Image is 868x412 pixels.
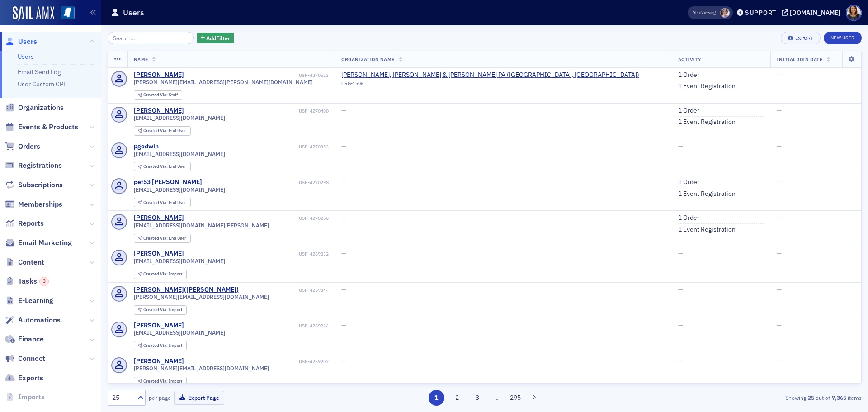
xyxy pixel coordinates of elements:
a: [PERSON_NAME]([PERSON_NAME]) [134,286,239,294]
div: 25 [112,393,132,403]
a: Organizations [5,103,64,113]
span: Created Via : [143,307,169,313]
a: Email Send Log [18,68,61,76]
span: Lydia Carlisle [720,8,730,18]
a: pgodwin [134,142,159,151]
span: — [777,285,782,294]
span: — [678,142,683,150]
div: Import [143,343,182,348]
span: Organization Name [341,56,395,62]
span: — [341,357,346,365]
div: End User [143,128,186,133]
span: — [777,249,782,257]
input: Search… [108,32,194,44]
span: Users [18,37,37,47]
button: [DOMAIN_NAME] [782,9,844,16]
span: Memberships [18,199,62,209]
button: AddFilter [197,33,234,44]
div: ORG-1506 [341,81,639,90]
div: USR-4270480 [185,108,329,114]
div: 3 [39,277,49,286]
span: Finance [18,334,44,344]
a: New User [824,32,862,44]
a: 1 Event Registration [678,118,736,126]
span: Connect [18,354,45,364]
a: [PERSON_NAME] [134,322,184,330]
span: Orders [18,142,40,152]
a: Users [18,52,34,61]
span: Created Via : [143,342,169,348]
span: Imports [18,392,45,402]
div: End User [143,200,186,205]
span: Registrations [18,161,62,170]
span: — [777,321,782,329]
span: — [777,142,782,150]
div: Created Via: End User [134,162,191,171]
a: 1 Event Registration [678,226,736,234]
div: USR-4269832 [185,251,329,257]
span: Activity [678,56,702,62]
a: Events & Products [5,122,78,132]
span: Created Via : [143,199,169,205]
div: Also [693,9,701,15]
div: USR-4269224 [185,323,329,329]
span: E-Learning [18,296,53,306]
div: Import [143,308,182,313]
img: SailAMX [61,6,75,20]
span: [EMAIL_ADDRESS][DOMAIN_NAME] [134,258,225,265]
span: — [341,178,346,186]
div: USR-4269207 [185,359,329,365]
a: Automations [5,315,61,325]
div: Export [795,36,814,41]
label: per page [149,393,171,402]
button: Export Page [174,391,224,405]
span: Initial Join Date [777,56,822,62]
button: 295 [508,390,524,406]
span: Automations [18,315,61,325]
a: User Custom CPE [18,80,67,88]
span: Events & Products [18,122,78,132]
a: 1 Order [678,107,699,115]
a: 1 Event Registration [678,82,736,90]
a: [PERSON_NAME] [134,71,184,79]
a: Orders [5,142,40,152]
h1: Users [123,7,144,18]
span: Exports [18,373,43,383]
div: Created Via: Import [134,270,187,279]
a: Exports [5,373,43,383]
div: End User [143,164,186,169]
a: 1 Event Registration [678,190,736,198]
span: [EMAIL_ADDRESS][DOMAIN_NAME] [134,329,225,336]
div: [DOMAIN_NAME] [790,9,840,17]
a: Connect [5,354,45,364]
span: [PERSON_NAME][EMAIL_ADDRESS][DOMAIN_NAME] [134,294,269,300]
a: [PERSON_NAME] [134,107,184,115]
a: [PERSON_NAME] [134,250,184,258]
img: SailAMX [13,6,54,21]
span: [PERSON_NAME][EMAIL_ADDRESS][PERSON_NAME][DOMAIN_NAME] [134,79,313,85]
strong: 25 [806,393,816,402]
span: [EMAIL_ADDRESS][DOMAIN_NAME] [134,114,225,121]
div: Created Via: Staff [134,90,182,100]
span: — [341,321,346,329]
span: — [341,142,346,150]
span: Reports [18,218,44,228]
span: Email Marketing [18,238,72,248]
span: Created Via : [143,235,169,241]
button: Export [781,32,820,44]
span: — [678,285,683,294]
span: [EMAIL_ADDRESS][DOMAIN_NAME] [134,151,225,157]
div: Created Via: Import [134,305,187,315]
div: pef53 [PERSON_NAME] [134,178,202,186]
a: Reports [5,218,44,228]
a: [PERSON_NAME] [134,214,184,222]
a: Memberships [5,199,62,209]
span: Organizations [18,103,64,113]
a: [PERSON_NAME], [PERSON_NAME] & [PERSON_NAME] PA ([GEOGRAPHIC_DATA], [GEOGRAPHIC_DATA]) [341,71,639,79]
